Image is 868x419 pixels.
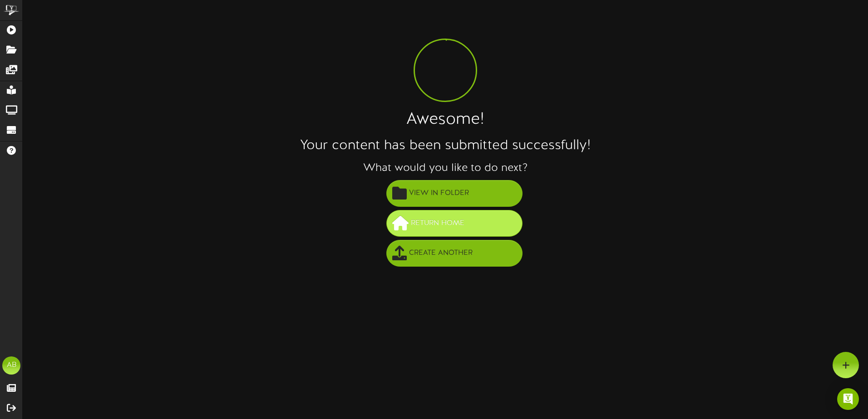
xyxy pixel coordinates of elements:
[837,388,859,410] div: Open Intercom Messenger
[23,111,868,129] h1: Awesome!
[407,186,471,201] span: View in Folder
[386,180,523,207] button: View in Folder
[407,246,475,261] span: Create Another
[23,138,868,153] h2: Your content has been submitted successfully!
[409,216,467,231] span: Return Home
[386,210,523,237] button: Return Home
[23,162,868,174] h3: What would you like to do next?
[386,240,523,267] button: Create Another
[2,356,20,375] div: AB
